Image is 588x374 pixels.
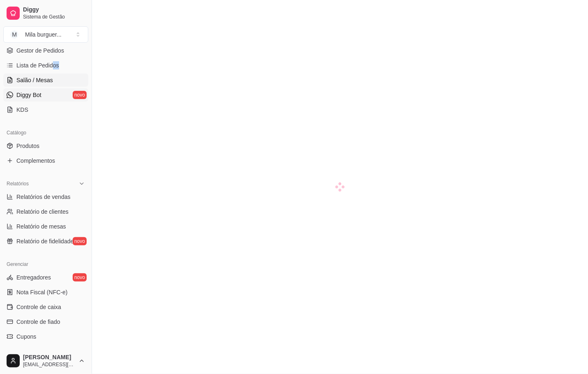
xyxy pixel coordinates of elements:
span: KDS [16,106,28,114]
span: [PERSON_NAME] [23,354,75,361]
a: Controle de fiado [3,315,88,328]
span: Nota Fiscal (NFC-e) [16,288,67,296]
a: Relatório de clientes [3,205,88,218]
span: Relatório de fidelidade [16,237,73,245]
a: Produtos [3,139,88,152]
span: Cupons [16,332,36,341]
a: Gestor de Pedidos [3,44,88,57]
a: DiggySistema de Gestão [3,3,88,23]
a: KDS [3,103,88,116]
span: Gestor de Pedidos [16,46,64,55]
span: Sistema de Gestão [23,14,85,20]
a: Salão / Mesas [3,74,88,87]
a: Nota Fiscal (NFC-e) [3,286,88,299]
span: M [10,30,18,39]
a: Entregadoresnovo [3,271,88,284]
a: Clientes [3,345,88,358]
a: Diggy Botnovo [3,88,88,102]
span: [EMAIL_ADDRESS][DOMAIN_NAME] [23,361,75,368]
div: Mila burguer ... [25,30,62,39]
span: Produtos [16,142,39,150]
button: [PERSON_NAME][EMAIL_ADDRESS][DOMAIN_NAME] [3,351,88,371]
div: Gerenciar [3,258,88,271]
span: Relatório de clientes [16,208,69,216]
span: Diggy [23,6,85,14]
a: Cupons [3,330,88,343]
span: Diggy Bot [16,91,41,99]
button: Select a team [3,26,88,43]
span: Clientes [16,347,37,356]
span: Complementos [16,157,55,165]
a: Lista de Pedidos [3,59,88,72]
span: Relatórios [7,180,29,187]
span: Salão / Mesas [16,76,53,84]
span: Relatório de mesas [16,222,66,231]
a: Controle de caixa [3,300,88,314]
a: Relatório de fidelidadenovo [3,235,88,248]
div: Catálogo [3,126,88,139]
span: Controle de caixa [16,303,61,311]
span: Lista de Pedidos [16,61,59,69]
span: Relatórios de vendas [16,193,71,201]
a: Relatório de mesas [3,220,88,233]
a: Complementos [3,154,88,167]
span: Controle de fiado [16,318,60,326]
a: Relatórios de vendas [3,190,88,203]
span: Entregadores [16,273,51,282]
